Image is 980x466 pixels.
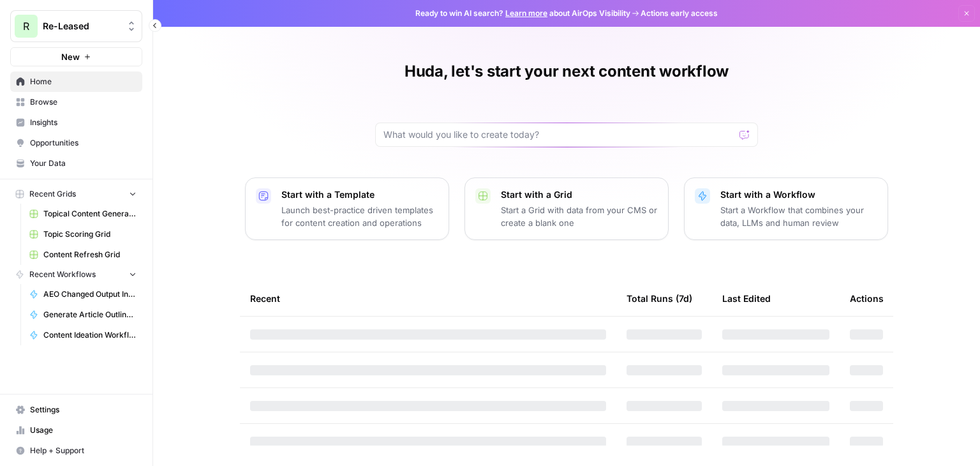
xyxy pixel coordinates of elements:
[24,284,142,304] a: AEO Changed Output Instructions
[24,244,142,265] a: Content Refresh Grid
[250,281,606,316] div: Recent
[10,400,142,420] a: Settings
[43,309,137,320] span: Generate Article Outline + Deep Research
[720,204,877,229] p: Start a Workflow that combines your data, LLMs and human review
[43,249,137,260] span: Content Refresh Grid
[30,76,137,87] span: Home
[10,71,142,92] a: Home
[501,204,658,229] p: Start a Grid with data from your CMS or create a blank one
[30,137,137,149] span: Opportunities
[24,304,142,325] a: Generate Article Outline + Deep Research
[29,188,76,200] span: Recent Grids
[850,281,884,316] div: Actions
[61,50,80,63] span: New
[281,204,438,229] p: Launch best-practice driven templates for content creation and operations
[245,177,449,240] button: Start with a TemplateLaunch best-practice driven templates for content creation and operations
[405,61,729,82] h1: Huda, let's start your next content workflow
[24,325,142,345] a: Content Ideation Workflow
[10,440,142,461] button: Help + Support
[10,112,142,133] a: Insights
[641,8,718,19] span: Actions early access
[281,188,438,201] p: Start with a Template
[10,47,142,66] button: New
[24,224,142,244] a: Topic Scoring Grid
[43,329,137,341] span: Content Ideation Workflow
[29,269,96,280] span: Recent Workflows
[10,10,142,42] button: Workspace: Re-Leased
[10,153,142,174] a: Your Data
[501,188,658,201] p: Start with a Grid
[10,184,142,204] button: Recent Grids
[10,265,142,284] button: Recent Workflows
[30,117,137,128] span: Insights
[30,404,137,416] span: Settings
[24,204,142,224] a: Topical Content Generation Grid
[30,158,137,169] span: Your Data
[415,8,630,19] span: Ready to win AI search? about AirOps Visibility
[43,229,137,240] span: Topic Scoring Grid
[30,425,137,436] span: Usage
[10,92,142,112] a: Browse
[722,281,771,316] div: Last Edited
[43,208,137,220] span: Topical Content Generation Grid
[720,188,877,201] p: Start with a Workflow
[505,8,547,18] a: Learn more
[627,281,692,316] div: Total Runs (7d)
[684,177,888,240] button: Start with a WorkflowStart a Workflow that combines your data, LLMs and human review
[464,177,669,240] button: Start with a GridStart a Grid with data from your CMS or create a blank one
[43,289,137,300] span: AEO Changed Output Instructions
[383,128,734,141] input: What would you like to create today?
[43,20,120,33] span: Re-Leased
[10,420,142,440] a: Usage
[23,19,29,34] span: R
[10,133,142,153] a: Opportunities
[30,96,137,108] span: Browse
[30,445,137,456] span: Help + Support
